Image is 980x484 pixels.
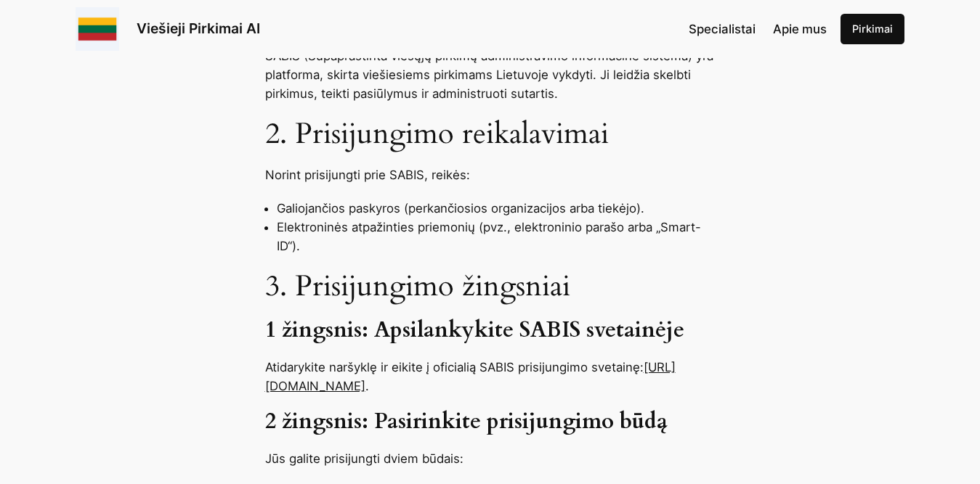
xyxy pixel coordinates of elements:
[265,360,676,393] a: [URL][DOMAIN_NAME]
[773,20,827,38] a: Apie mus
[265,358,716,395] p: Atidarykite naršyklę ir eikite į oficialią SABIS prisijungimo svetainę: .
[265,165,716,184] p: Norint prisijungti prie SABIS, reikės:
[265,269,716,304] h2: 3. Prisijungimo žingsniai
[265,449,716,468] p: Jūs galite prisijungti dviem būdais:
[277,199,716,218] li: Galiojančios paskyros (perkančiosios organizacijos arba tiekėjo).
[773,22,827,36] span: Apie mus
[689,20,756,38] a: Specialistai
[841,14,904,44] a: Pirkimai
[265,407,668,436] strong: 2 žingsnis: Pasirinkite prisijungimo būdą
[277,218,716,255] li: Elektroninės atpažinties priemonių (pvz., elektroninio parašo arba „Smart-ID“).
[265,316,684,345] strong: 1 žingsnis: Apsilankykite SABIS svetainėje
[76,7,119,51] img: Viešieji pirkimai logo
[265,117,716,152] h2: 2. Prisijungimo reikalavimai
[689,22,756,36] span: Specialistai
[137,20,260,37] a: Viešieji Pirkimai AI
[265,46,716,103] p: SABIS (Supaprastinta viešųjų pirkimų administravimo informacinė sistema) yra platforma, skirta vi...
[689,20,827,38] nav: Navigation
